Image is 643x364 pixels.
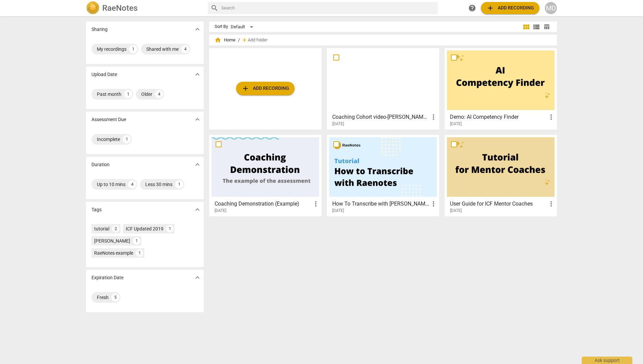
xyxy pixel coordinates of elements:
[91,26,108,33] p: Sharing
[329,50,437,126] a: Coaching Cohort video-[PERSON_NAME] coach[DATE]
[94,225,109,232] div: tutorial
[192,24,202,34] button: Show more
[192,272,202,283] button: Show more
[215,200,312,208] h3: Coaching Demonstration (Example)
[215,24,228,29] div: Sort By
[429,113,438,121] span: more_vert
[221,3,435,13] input: Search
[181,45,189,53] div: 4
[91,161,110,168] p: Duration
[102,3,138,13] h2: RaeNotes
[543,24,550,30] span: table_chart
[128,180,136,188] div: 4
[450,113,547,121] h3: Demo: AI Competency Finder
[531,22,541,32] button: List view
[91,71,117,78] p: Upload Date
[94,250,133,256] div: RaeNotes example
[123,135,131,143] div: 1
[97,181,125,188] div: Up to 10 mins
[126,225,163,232] div: ICF Updated 2019
[97,46,126,52] div: My recordings
[111,293,119,301] div: 5
[193,115,201,123] span: expand_more
[582,357,632,364] div: Ask support
[332,208,344,214] span: [DATE]
[547,113,555,121] span: more_vert
[97,136,120,143] div: Incomplete
[129,45,137,53] div: 1
[312,200,320,208] span: more_vert
[231,22,256,32] div: Default
[136,249,143,257] div: 1
[468,4,476,12] span: help
[91,274,123,281] p: Expiration Date
[193,274,201,282] span: expand_more
[215,37,221,43] span: home
[192,114,202,124] button: Show more
[91,116,126,123] p: Assessment Due
[193,25,201,33] span: expand_more
[215,208,226,214] span: [DATE]
[145,181,173,188] div: Less 30 mins
[332,121,344,127] span: [DATE]
[466,2,478,14] a: Help
[522,23,530,31] span: view_module
[193,70,201,78] span: expand_more
[450,121,462,127] span: [DATE]
[155,90,163,98] div: 4
[91,206,102,213] p: Tags
[193,206,201,214] span: expand_more
[112,225,119,232] div: 2
[238,38,240,43] span: /
[86,1,202,15] a: LogoRaeNotes
[541,22,552,32] button: Table view
[212,137,319,213] a: Coaching Demonstration (Example)[DATE]
[521,22,531,32] button: Tile view
[236,82,295,95] button: Upload
[86,1,100,15] img: Logo
[241,37,248,43] span: add
[486,4,534,12] span: Add recording
[192,205,202,215] button: Show more
[486,4,494,12] span: add
[192,159,202,170] button: Show more
[547,200,555,208] span: more_vert
[329,137,437,213] a: How To Transcribe with [PERSON_NAME][DATE]
[175,180,183,188] div: 1
[241,84,250,93] span: add
[447,50,555,126] a: Demo: AI Competency Finder[DATE]
[215,37,235,43] span: Home
[532,23,540,31] span: view_list
[447,137,555,213] a: User Guide for ICF Mentor Coaches[DATE]
[332,200,429,208] h3: How To Transcribe with RaeNotes
[450,208,462,214] span: [DATE]
[124,90,132,98] div: 1
[545,2,557,14] button: MD
[133,237,140,245] div: 1
[450,200,547,208] h3: User Guide for ICF Mentor Coaches
[248,38,267,43] span: Add folder
[241,84,289,93] span: Add recording
[192,69,202,79] button: Show more
[166,225,174,232] div: 1
[332,113,429,121] h3: Coaching Cohort video-Michelle coach
[429,200,438,208] span: more_vert
[481,2,539,14] button: Upload
[97,91,121,98] div: Past month
[97,294,109,301] div: Fresh
[141,91,152,98] div: Older
[193,160,201,169] span: expand_more
[211,4,219,12] span: search
[94,238,130,244] div: [PERSON_NAME]
[146,46,179,52] div: Shared with me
